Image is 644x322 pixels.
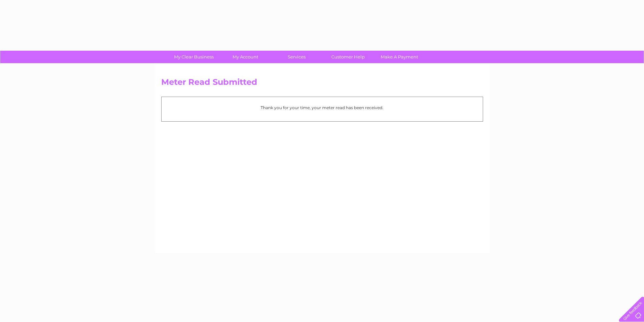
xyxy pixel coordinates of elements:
[372,51,427,63] a: Make A Payment
[161,77,483,90] h2: Meter Read Submitted
[269,51,325,63] a: Services
[165,104,479,111] p: Thank you for your time, your meter read has been received.
[166,51,222,63] a: My Clear Business
[217,51,273,63] a: My Account
[320,51,376,63] a: Customer Help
